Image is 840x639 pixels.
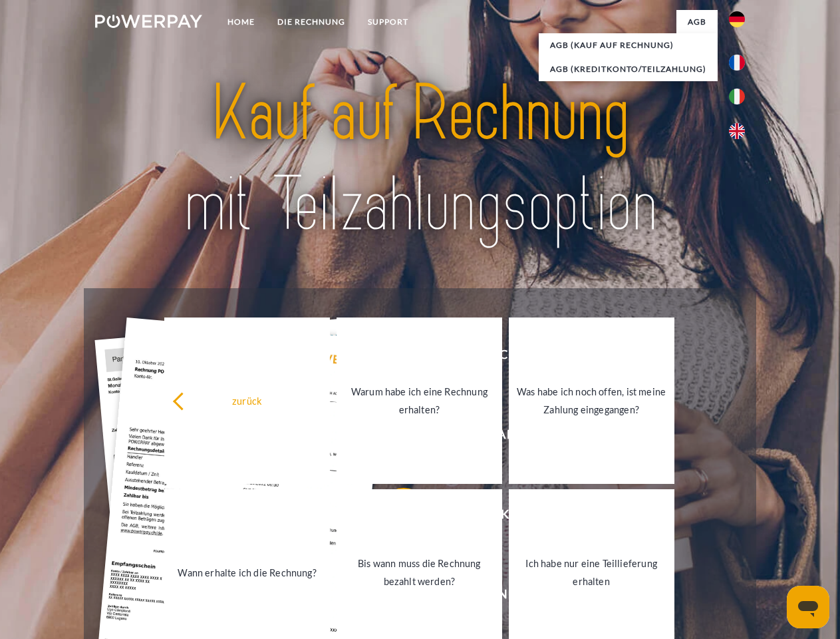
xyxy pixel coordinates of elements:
a: AGB (Kreditkonto/Teilzahlung) [539,57,718,81]
a: Home [216,10,266,34]
a: AGB (Kauf auf Rechnung) [539,33,718,57]
a: DIE RECHNUNG [266,10,356,34]
div: Warum habe ich eine Rechnung erhalten? [345,383,494,419]
div: Ich habe nur eine Teillieferung erhalten [517,554,666,590]
img: en [729,123,745,139]
img: it [729,89,745,105]
iframe: Schaltfläche zum Öffnen des Messaging-Fensters [787,586,829,628]
img: title-powerpay_de.svg [127,64,713,255]
div: Wann erhalte ich die Rechnung? [172,563,322,581]
img: fr [729,55,745,71]
div: Was habe ich noch offen, ist meine Zahlung eingegangen? [517,383,666,419]
img: de [729,11,745,27]
a: SUPPORT [356,10,420,34]
a: agb [676,10,718,34]
img: logo-powerpay-white.svg [95,15,202,28]
div: Bis wann muss die Rechnung bezahlt werden? [345,554,494,590]
div: zurück [172,391,322,409]
a: Was habe ich noch offen, ist meine Zahlung eingegangen? [509,318,674,484]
